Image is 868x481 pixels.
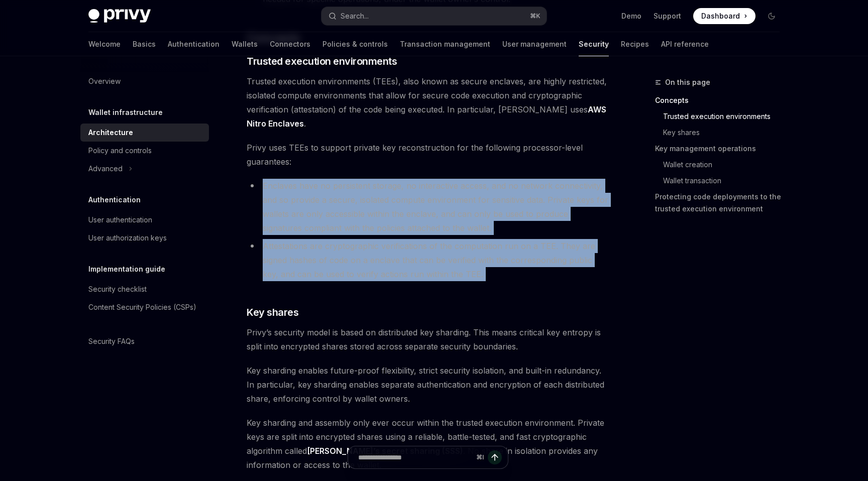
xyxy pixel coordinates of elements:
[168,32,220,56] a: Authentication
[80,280,209,298] a: Security checklist
[502,32,567,56] a: User management
[655,173,788,189] a: Wallet transaction
[621,32,649,56] a: Recipes
[80,332,209,350] a: Security FAQs
[341,10,369,22] div: Search...
[655,108,788,125] a: Trusted execution environments
[232,32,258,56] a: Wallets
[80,229,209,247] a: User authorization keys
[321,7,547,25] button: Open search
[88,283,147,295] div: Security checklist
[88,335,135,347] div: Security FAQs
[88,9,151,23] img: dark logo
[247,54,397,68] span: Trusted execution environments
[665,76,710,88] span: On this page
[530,12,540,20] span: ⌘ K
[655,141,788,157] a: Key management operations
[655,125,788,141] a: Key shares
[247,239,609,281] li: Attestations are cryptographic verifications of the computation run on a TEE. They are signed has...
[80,72,209,90] a: Overview
[88,75,121,87] div: Overview
[654,11,681,21] a: Support
[488,450,502,464] button: Send message
[88,232,167,244] div: User authorization keys
[247,416,609,472] span: Key sharding and assembly only ever occur within the trusted execution environment. Private keys ...
[88,301,196,313] div: Content Security Policies (CSPs)
[655,189,788,217] a: Protecting code deployments to the trusted execution environment
[701,11,740,21] span: Dashboard
[358,446,472,468] input: Ask a question...
[655,92,788,108] a: Concepts
[247,364,609,406] span: Key sharding enables future-proof flexibility, strict security isolation, and built-in redundancy...
[247,325,609,353] span: Privy’s security model is based on distributed key sharding. This means critical key entropy is s...
[270,32,310,56] a: Connectors
[80,298,209,316] a: Content Security Policies (CSPs)
[247,74,609,131] span: Trusted execution environments (TEEs), also known as secure enclaves, are highly restricted, isol...
[88,145,152,157] div: Policy and controls
[80,211,209,229] a: User authentication
[88,163,123,175] div: Advanced
[247,305,298,319] span: Key shares
[80,124,209,142] a: Architecture
[247,141,609,169] span: Privy uses TEEs to support private key reconstruction for the following processor-level guarantees:
[621,11,641,21] a: Demo
[80,142,209,160] a: Policy and controls
[88,263,165,275] h5: Implementation guide
[247,179,609,235] li: Enclaves have no persistent storage, no interactive access, and no network connectivity, and so p...
[655,157,788,173] a: Wallet creation
[693,8,755,24] a: Dashboard
[88,127,133,139] div: Architecture
[80,160,209,178] button: Toggle Advanced section
[88,32,121,56] a: Welcome
[88,214,152,226] div: User authentication
[88,106,163,118] h5: Wallet infrastructure
[322,32,388,56] a: Policies & controls
[133,32,156,56] a: Basics
[88,194,141,206] h5: Authentication
[661,32,709,56] a: API reference
[400,32,490,56] a: Transaction management
[764,8,780,24] button: Toggle dark mode
[579,32,609,56] a: Security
